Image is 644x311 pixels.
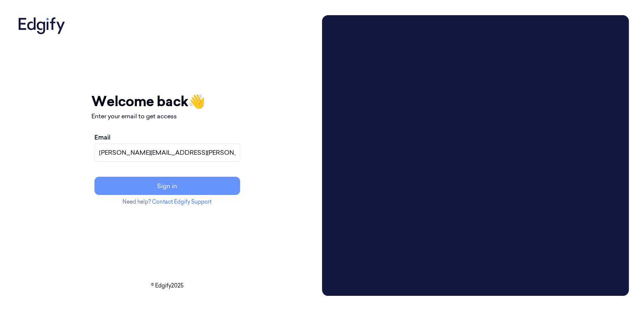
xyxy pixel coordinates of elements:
p: Enter your email to get access [91,112,243,121]
p: Need help? [91,198,243,206]
button: Sign in [94,177,240,195]
label: Email [94,133,110,142]
a: Contact Edgify Support [152,198,212,205]
h1: Welcome back 👋 [91,91,243,112]
input: name@example.com [94,143,240,162]
p: © Edgify 2025 [15,282,319,290]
